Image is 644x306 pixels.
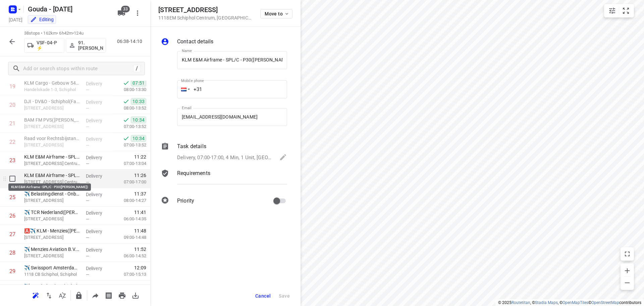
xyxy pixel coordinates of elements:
span: 07:51 [131,80,146,86]
p: Folkstoneweg 98, Schiphol [24,197,80,204]
div: 20 [9,102,15,108]
span: — [86,161,89,166]
div: 27 [9,231,15,237]
span: Print route [115,292,129,298]
p: Duizendbladweg 100, Badhoevedorp [24,105,80,112]
p: Delivery [86,173,111,179]
span: 10:34 [131,135,146,142]
span: Reoptimize route [29,292,42,298]
p: 91.[PERSON_NAME] [78,40,103,51]
input: 1 (702) 123-4567 [177,80,287,98]
p: VSF-04-P ⚡ [37,40,61,51]
a: Routetitan [512,300,530,305]
p: 06:00-14:52 [113,253,146,259]
p: 08:00-14:27 [113,197,146,204]
span: Share route [89,292,102,298]
p: KLM E&M Airframe - SPL/C - P30(Jasmijn Mansvelder) [24,154,80,160]
p: 07:00-13:52 [113,142,146,148]
span: — [86,180,89,185]
span: 11:48 [134,227,146,234]
span: Move to [265,11,289,16]
svg: Done [123,117,129,123]
span: 12:09 [134,264,146,271]
p: Priority [177,197,194,205]
p: Delivery [86,80,111,87]
p: Delivery [86,136,111,142]
span: 33 [121,6,130,12]
span: — [86,217,89,222]
input: Add or search stops within route [23,63,133,74]
label: Mobile phone [181,79,204,83]
p: Duizendbladweg 100, Badhoevedorp [24,123,80,130]
p: Valkweg 20, Schiphol Centrum [24,160,80,167]
span: 10:34 [131,117,146,123]
span: 10:33 [131,98,146,105]
span: Sort by time window [56,292,69,298]
span: — [86,235,89,240]
p: Delivery [86,283,111,290]
p: ✈️ Belastingdienst - Onbemand - Schiphol(Operationele Afdeling Facilitaire Dienst) [24,190,80,197]
p: Delivery [86,247,111,253]
span: 11:41 [134,209,146,216]
p: Requirements [177,169,210,177]
div: 22 [9,139,15,145]
p: ✈️ Vanderlande Schiphol(Natascha Bink) [24,283,80,290]
button: Map settings [605,4,619,17]
p: Anchoragelaan 50, Schiphol [24,253,80,259]
p: 06:38-14:10 [117,38,145,45]
p: Duizendbladweg 100, Schiphol [24,142,80,148]
button: 91.[PERSON_NAME] [66,38,106,53]
p: 09:00-14:48 [113,234,146,241]
button: Fit zoom [619,4,633,17]
svg: Done [123,98,129,105]
h5: Rename [25,4,112,14]
span: — [86,143,89,148]
div: 19 [9,83,15,90]
button: Cancel [253,290,273,302]
div: You are currently in edit mode. [30,16,54,23]
p: Delivery [86,154,111,161]
p: ✈️ TCR Nederland(Niels Johansen) [24,209,80,216]
span: Select [6,172,19,185]
svg: Edit [279,153,287,161]
p: 1118 CB Schiphol, Schiphol [24,271,80,278]
p: 07:00-17:00 [113,179,146,185]
span: — [86,87,89,92]
p: Delivery, 07:00-17:00, 4 Min, 1 Unit, [GEOGRAPHIC_DATA] donderdag 21 augustus. Welkom bij een nie... [177,154,273,162]
div: 26 [9,213,15,219]
span: Cancel [255,293,271,299]
div: Task detailsDelivery, 07:00-17:00, 4 Min, 1 Unit, [GEOGRAPHIC_DATA] donderdag 21 augustus. Welkom... [161,142,287,163]
div: small contained button group [604,4,634,17]
span: • [72,31,74,36]
p: BAM FM PVS(Ted Graafmans) [24,117,80,123]
a: OpenMapTiles [562,300,588,305]
div: Netherlands: + 31 [177,80,190,98]
p: 08:00-13:30 [113,86,146,93]
p: Delivery [86,99,111,105]
button: Lock route [72,289,86,302]
p: 06:00-14:35 [113,216,146,222]
svg: Done [123,80,129,86]
p: 07:00-13:52 [113,123,146,130]
p: KLM E&M Airframe - SPL/C - P30([PERSON_NAME]) [24,172,80,179]
h5: [STREET_ADDRESS] [158,6,252,14]
span: Print shipping labels [102,292,115,298]
p: 07:00-15:13 [113,271,146,278]
p: Handelskade 1-3, Schiphol [24,86,80,93]
p: 07:00-13:04 [113,160,146,167]
p: 🅰️✈️ KLM - Menzies(Rob Bankert) [24,227,80,234]
p: DJI - DV&O - Schiphol(Facilitair) [24,98,80,105]
p: Raad voor Rechtsbijstand - Legal Aid([PERSON_NAME]) [24,135,80,142]
p: 1118EM Schiphol Centrum , [GEOGRAPHIC_DATA] [158,15,252,20]
p: 38 stops • 162km • 6h42m [24,30,106,37]
span: 11:26 [134,172,146,179]
p: 08:00-13:52 [113,105,146,112]
span: 124u [74,31,84,36]
p: Delivery [86,191,111,198]
p: ✈️ Swissport Amsterdam B.V. - C-Pier(Jort) [24,264,80,271]
p: Contact details [177,38,213,46]
div: 29 [9,268,15,274]
button: VSF-04-P ⚡ [24,38,64,53]
p: Folkstoneweg 100, Schiphol [24,216,80,222]
a: Stadia Maps [535,300,558,305]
